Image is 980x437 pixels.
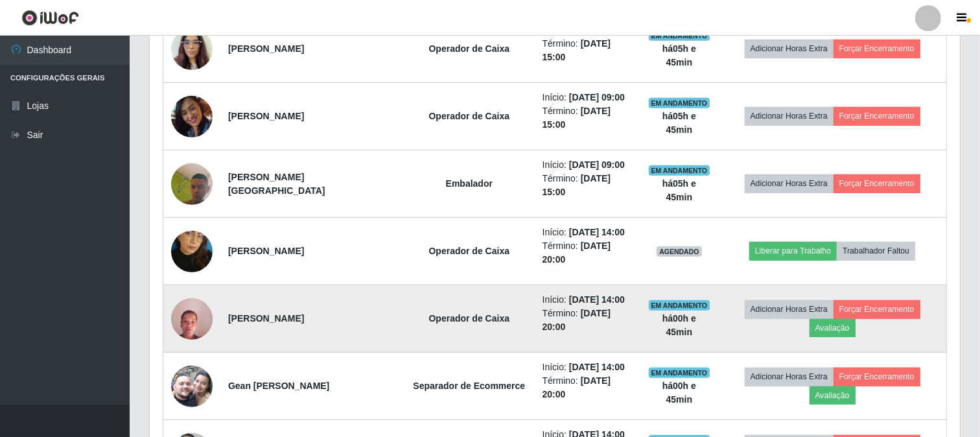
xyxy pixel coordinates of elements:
strong: Operador de Caixa [429,246,510,256]
button: Adicionar Horas Extra [745,368,834,386]
img: 1743385442240.jpeg [171,21,213,77]
li: Término: [542,172,633,199]
li: Início: [542,293,633,307]
strong: [PERSON_NAME] [228,246,304,256]
time: [DATE] 09:00 [569,92,625,102]
button: Forçar Encerramento [834,368,920,386]
li: Término: [542,104,633,132]
button: Adicionar Horas Extra [745,174,834,193]
time: [DATE] 14:00 [569,294,625,305]
strong: há 00 h e 45 min [662,381,696,405]
button: Forçar Encerramento [834,300,920,318]
strong: [PERSON_NAME][GEOGRAPHIC_DATA] [228,172,325,196]
strong: [PERSON_NAME] [228,313,304,324]
img: 1755557460272.jpeg [171,215,213,289]
button: Adicionar Horas Extra [745,40,834,58]
strong: Embalador [446,178,493,189]
img: 1748286329941.jpeg [171,291,213,346]
button: Liberar para Trabalho [749,242,837,260]
span: EM ANDAMENTO [649,165,710,176]
button: Avaliação [810,386,856,405]
li: Início: [542,158,633,172]
li: Término: [542,374,633,401]
li: Início: [542,91,633,104]
strong: [PERSON_NAME] [228,43,304,54]
strong: há 05 h e 45 min [662,178,696,202]
button: Adicionar Horas Extra [745,300,834,318]
strong: Operador de Caixa [429,111,510,121]
li: Término: [542,37,633,64]
button: Adicionar Horas Extra [745,107,834,125]
time: [DATE] 09:00 [569,159,625,170]
li: Início: [542,360,633,374]
span: EM ANDAMENTO [649,368,710,378]
strong: há 05 h e 45 min [662,111,696,135]
time: [DATE] 14:00 [569,227,625,237]
button: Forçar Encerramento [834,107,920,125]
strong: [PERSON_NAME] [228,111,304,121]
time: [DATE] 14:00 [569,362,625,372]
img: 1743337822537.jpeg [171,88,213,145]
strong: Separador de Ecommerce [413,381,525,391]
strong: há 05 h e 45 min [662,43,696,67]
li: Término: [542,239,633,266]
strong: Gean [PERSON_NAME] [228,381,329,391]
li: Término: [542,307,633,334]
strong: Operador de Caixa [429,313,510,324]
img: 1742995896135.jpeg [171,137,213,230]
strong: há 00 h e 45 min [662,313,696,337]
img: CoreUI Logo [21,10,79,26]
li: Início: [542,226,633,239]
button: Avaliação [810,319,856,337]
span: EM ANDAMENTO [649,30,710,41]
span: EM ANDAMENTO [649,300,710,311]
img: 1652876774989.jpeg [171,349,213,423]
span: EM ANDAMENTO [649,98,710,108]
button: Forçar Encerramento [834,174,920,193]
strong: Operador de Caixa [429,43,510,54]
span: AGENDADO [657,246,702,257]
button: Forçar Encerramento [834,40,920,58]
button: Trabalhador Faltou [837,242,915,260]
